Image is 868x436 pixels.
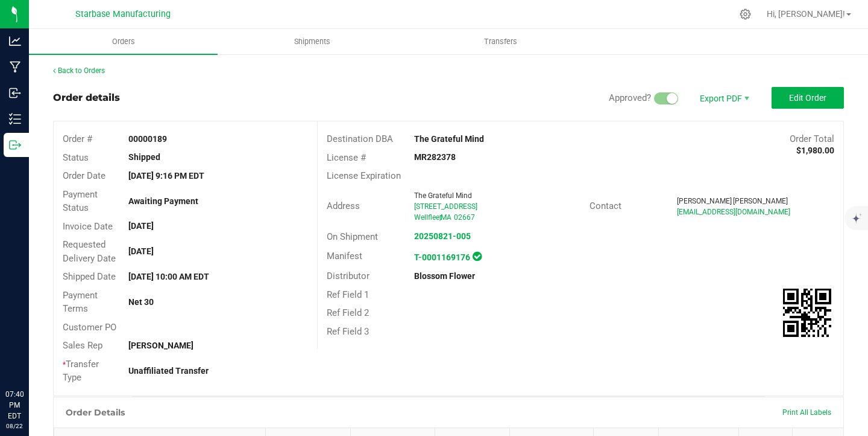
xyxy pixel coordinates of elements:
inline-svg: Inventory [9,113,21,125]
span: Ref Field 1 [327,289,369,300]
span: Distributor [327,271,370,281]
qrcode: 00000189 [783,289,831,337]
span: Print All Labels [782,408,831,417]
inline-svg: Analytics [9,35,21,47]
button: Edit Order [772,87,844,109]
span: Order Date [63,170,105,181]
span: Hi, [PERSON_NAME]! [767,9,845,19]
span: License # [327,152,366,163]
span: Manifest [327,251,362,261]
strong: 00000189 [128,134,167,144]
span: On Shipment [327,231,378,242]
a: T-0001169176 [414,252,470,262]
strong: [DATE] [128,246,154,256]
span: Destination DBA [327,133,393,144]
span: Starbase Manufacturing [75,9,171,19]
span: Order Total [790,133,834,144]
span: [EMAIL_ADDRESS][DOMAIN_NAME] [677,208,790,216]
span: Transfer Type [63,359,99,383]
inline-svg: Inbound [9,87,21,99]
a: Transfers [406,29,595,54]
p: 08/22 [5,422,24,431]
a: Orders [29,29,218,54]
strong: [DATE] 9:16 PM EDT [128,171,204,181]
span: [STREET_ADDRESS] [414,202,477,211]
strong: [DATE] 10:00 AM EDT [128,272,209,281]
span: Address [327,200,360,211]
span: Approved? [609,92,651,103]
span: Customer PO [63,322,116,333]
iframe: Resource center [12,339,48,376]
span: Sales Rep [63,340,102,351]
span: Payment Status [63,189,98,214]
a: Shipments [218,29,406,54]
strong: [DATE] [128,221,154,231]
li: Export PDF [687,87,759,109]
strong: Blossom Flower [414,271,475,281]
span: License Expiration [327,170,401,181]
span: In Sync [473,250,482,263]
span: Ref Field 2 [327,307,369,318]
span: Edit Order [789,93,826,103]
span: Transfers [468,36,533,47]
strong: Unaffiliated Transfer [128,366,209,376]
span: Shipped Date [63,271,116,282]
span: Status [63,152,89,163]
span: Ref Field 3 [327,326,369,337]
span: [PERSON_NAME] [677,197,732,205]
div: Manage settings [738,8,753,20]
span: 02667 [454,213,475,222]
div: Order details [53,91,120,105]
span: The Grateful Mind [414,191,472,200]
span: , [439,213,441,222]
inline-svg: Manufacturing [9,61,21,73]
span: Order # [63,133,92,144]
strong: MR282378 [414,152,456,162]
inline-svg: Outbound [9,139,21,151]
span: Payment Terms [63,290,98,315]
span: Contact [590,200,621,211]
span: Orders [96,36,151,47]
span: Requested Delivery Date [63,239,116,264]
span: Wellfleet [414,213,442,222]
strong: Net 30 [128,297,154,307]
strong: [PERSON_NAME] [128,341,193,350]
strong: $1,980.00 [796,146,834,155]
p: 07:40 PM EDT [5,389,24,422]
span: [PERSON_NAME] [733,197,788,205]
img: Scan me! [783,289,831,337]
strong: Awaiting Payment [128,196,198,206]
a: 20250821-005 [414,231,471,241]
span: Invoice Date [63,221,113,232]
h1: Order Details [66,408,125,417]
a: Back to Orders [53,66,105,75]
strong: Shipped [128,152,160,162]
span: MA [441,213,451,222]
span: Shipments [278,36,347,47]
strong: The Grateful Mind [414,134,484,144]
